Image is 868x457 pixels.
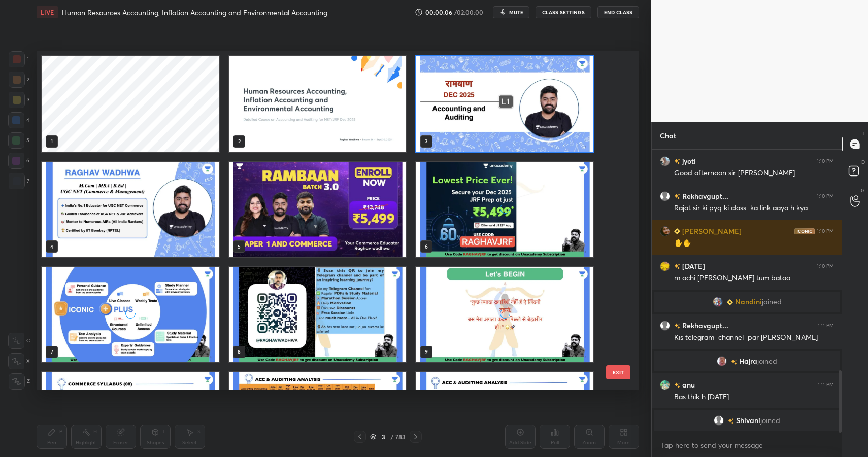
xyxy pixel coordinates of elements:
div: m achi [PERSON_NAME] tum batao [674,273,834,284]
h6: Rekhavgupt... [680,320,728,331]
button: CLASS SETTINGS [536,6,591,18]
img: e5219db73a604f8880de79dcfd1d3664.jpg [712,297,722,307]
p: G [861,187,865,194]
button: EXIT [606,365,630,379]
span: joined [761,298,781,306]
img: no-rating-badge.077c3623.svg [674,159,680,165]
h6: Rekhavgupt... [680,191,728,201]
div: 1:10 PM [817,193,834,199]
div: ✋✋ [674,238,834,249]
img: no-rating-badge.077c3623.svg [674,383,680,389]
div: Bas thik h [DATE] [674,392,834,402]
h6: [PERSON_NAME] [680,226,742,236]
h6: jyoti [680,156,696,166]
div: 6 [8,153,29,169]
img: addc9276b10c4b079fbff91a1a7aaa2b.jpg [717,356,727,366]
div: C [8,333,30,349]
img: iconic-dark.1390631f.png [794,228,815,234]
img: eaf6a56ebd8c4b26947f053c8239f75b.jpg [660,261,670,271]
div: X [8,353,30,369]
img: no-rating-badge.077c3623.svg [731,359,737,365]
img: Learner_Badge_beginner_1_8b307cf2a0.svg [726,299,732,305]
div: 2 [9,72,29,88]
img: no-rating-badge.077c3623.svg [674,324,680,329]
h6: [DATE] [680,261,705,271]
div: 1:11 PM [818,382,834,388]
h6: anu [680,379,695,390]
p: T [862,130,865,137]
img: 1759218020DQBHYF.pdf [42,161,219,257]
img: Learner_Badge_beginner_1_8b307cf2a0.svg [674,228,680,234]
span: Nandini [735,298,761,306]
div: 1:10 PM [817,158,834,164]
button: mute [493,6,529,18]
p: Chat [652,122,684,149]
img: 6ecb2e12529b4edeb8ec6099d4e4d9b3.jpg [660,380,670,390]
span: Hajra [739,357,757,365]
img: 1759218020DQBHYF.pdf [229,267,406,362]
div: 7 [9,173,29,189]
img: no-rating-badge.077c3623.svg [674,194,680,200]
div: Kis telegram channel par [PERSON_NAME] [674,333,834,343]
img: b1e689f658bf4350985d5b2e8bb9b977.jpg [660,156,670,166]
img: no-rating-badge.077c3623.svg [674,264,680,270]
div: 1:11 PM [818,323,834,329]
img: default.png [660,321,670,331]
span: joined [757,357,777,365]
div: 3 [378,434,388,440]
button: End Class [597,6,639,18]
div: 1:10 PM [817,263,834,269]
div: Z [9,373,30,390]
img: af90f47e-9dd0-11f0-be8c-e2342365d7b7.jpg [229,56,406,152]
div: 3 [9,92,29,108]
p: D [861,158,865,166]
span: Shivani [736,416,760,425]
div: grid [652,150,842,433]
div: Rajat sir ki pyq ki class ka link aaya h kya [674,203,834,214]
div: 5 [8,132,29,149]
img: 1759218020DQBHYF.pdf [416,56,593,152]
div: 1:10 PM [817,228,834,234]
span: joined [760,416,780,425]
div: 783 [395,432,406,441]
span: mute [509,9,523,16]
div: grid [37,51,621,390]
div: 1 [9,51,29,67]
img: default.png [714,415,724,426]
img: cd5a9f1d1321444b9a7393d5ef26527c.jpg [660,226,670,236]
div: / [390,434,393,440]
img: default.png [660,191,670,201]
h4: Human Resources Accounting, Inflation Accounting and Environmental Accounting [62,8,327,17]
img: no-rating-badge.077c3623.svg [728,418,734,424]
div: 4 [8,112,29,128]
div: LIVE [37,6,58,18]
img: 1759218020DQBHYF.pdf [229,161,406,257]
div: Good afternoon sir..[PERSON_NAME] [674,168,834,179]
